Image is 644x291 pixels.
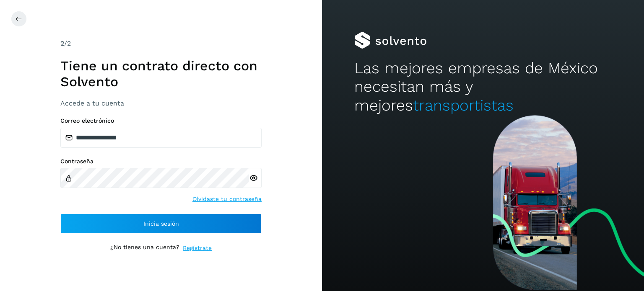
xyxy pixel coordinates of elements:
label: Correo electrónico [60,117,262,124]
a: Olvidaste tu contraseña [192,195,262,203]
button: Inicia sesión [60,214,262,234]
h3: Accede a tu cuenta [60,99,262,107]
h2: Las mejores empresas de México necesitan más y mejores [354,59,612,115]
p: ¿No tienes una cuenta? [110,244,179,252]
a: Regístrate [183,244,212,252]
label: Contraseña [60,158,262,165]
span: transportistas [413,96,514,114]
span: Inicia sesión [143,221,179,227]
h1: Tiene un contrato directo con Solvento [60,58,262,90]
span: 2 [60,39,64,47]
div: /2 [60,39,262,49]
